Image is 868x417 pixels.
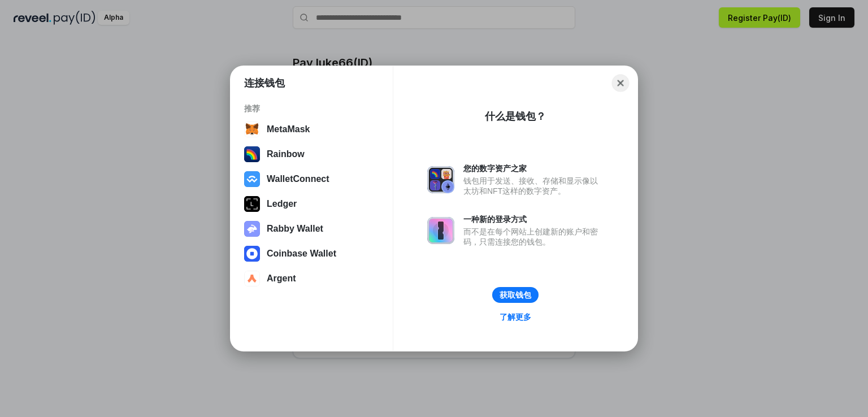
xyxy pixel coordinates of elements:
[485,110,546,123] div: 什么是钱包？
[427,166,454,193] img: svg+xml,%3Csvg%20xmlns%3D%22http%3A%2F%2Fwww.w3.org%2F2000%2Fsvg%22%20fill%3D%22none%22%20viewBox...
[244,146,260,162] img: svg+xml,%3Csvg%20width%3D%22120%22%20height%3D%22120%22%20viewBox%3D%220%200%20120%20120%22%20fil...
[267,273,296,284] div: Argent
[612,75,630,92] button: Close
[492,287,539,303] button: 获取钱包
[500,290,531,300] div: 获取钱包
[244,271,260,286] img: svg+xml,%3Csvg%20width%3D%2228%22%20height%3D%2228%22%20viewBox%3D%220%200%2028%2028%22%20fill%3D...
[244,196,260,212] img: svg+xml,%3Csvg%20xmlns%3D%22http%3A%2F%2Fwww.w3.org%2F2000%2Fsvg%22%20width%3D%2228%22%20height%3...
[267,249,336,259] div: Coinbase Wallet
[241,193,383,215] button: Ledger
[493,310,538,324] a: 了解更多
[244,103,379,114] div: 推荐
[244,171,260,187] img: svg+xml,%3Csvg%20width%3D%2228%22%20height%3D%2228%22%20viewBox%3D%220%200%2028%2028%22%20fill%3D...
[267,199,297,209] div: Ledger
[244,76,285,90] h1: 连接钱包
[244,246,260,262] img: svg+xml,%3Csvg%20width%3D%2228%22%20height%3D%2228%22%20viewBox%3D%220%200%2028%2028%22%20fill%3D...
[241,168,383,190] button: WalletConnect
[463,214,604,224] div: 一种新的登录方式
[241,242,383,265] button: Coinbase Wallet
[463,227,604,247] div: 而不是在每个网站上创建新的账户和密码，只需连接您的钱包。
[244,121,260,137] img: svg+xml,%3Csvg%20width%3D%2228%22%20height%3D%2228%22%20viewBox%3D%220%200%2028%2028%22%20fill%3D...
[463,163,604,173] div: 您的数字资产之家
[500,312,531,322] div: 了解更多
[241,143,383,166] button: Rainbow
[427,217,454,244] img: svg+xml,%3Csvg%20xmlns%3D%22http%3A%2F%2Fwww.w3.org%2F2000%2Fsvg%22%20fill%3D%22none%22%20viewBox...
[241,118,383,141] button: MetaMask
[241,267,383,290] button: Argent
[267,149,305,159] div: Rainbow
[244,221,260,237] img: svg+xml,%3Csvg%20xmlns%3D%22http%3A%2F%2Fwww.w3.org%2F2000%2Fsvg%22%20fill%3D%22none%22%20viewBox...
[241,218,383,240] button: Rabby Wallet
[267,174,329,184] div: WalletConnect
[267,224,323,234] div: Rabby Wallet
[463,176,604,196] div: 钱包用于发送、接收、存储和显示像以太坊和NFT这样的数字资产。
[267,124,310,134] div: MetaMask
